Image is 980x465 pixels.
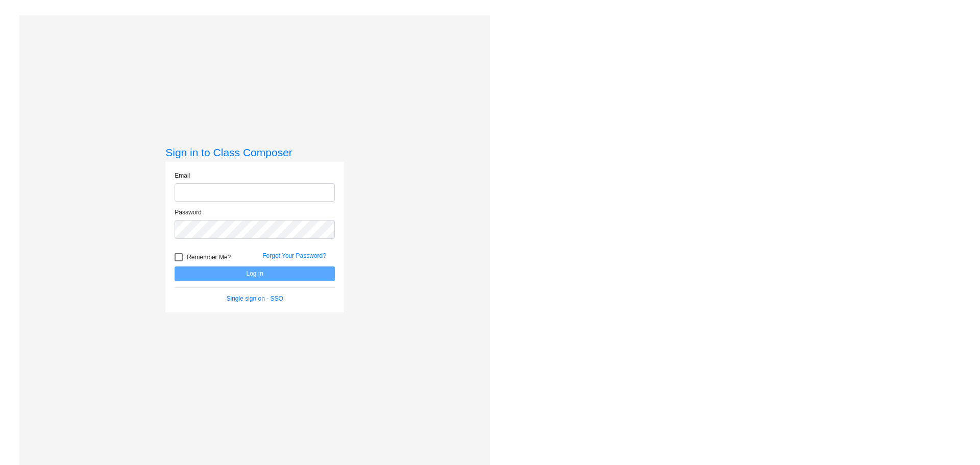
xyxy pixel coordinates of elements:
h3: Sign in to Class Composer [165,146,344,159]
a: Forgot Your Password? [262,252,326,259]
label: Email [175,171,190,180]
span: Remember Me? [187,251,231,263]
label: Password [175,208,202,217]
a: Single sign on - SSO [227,295,283,302]
button: Log In [175,266,335,281]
